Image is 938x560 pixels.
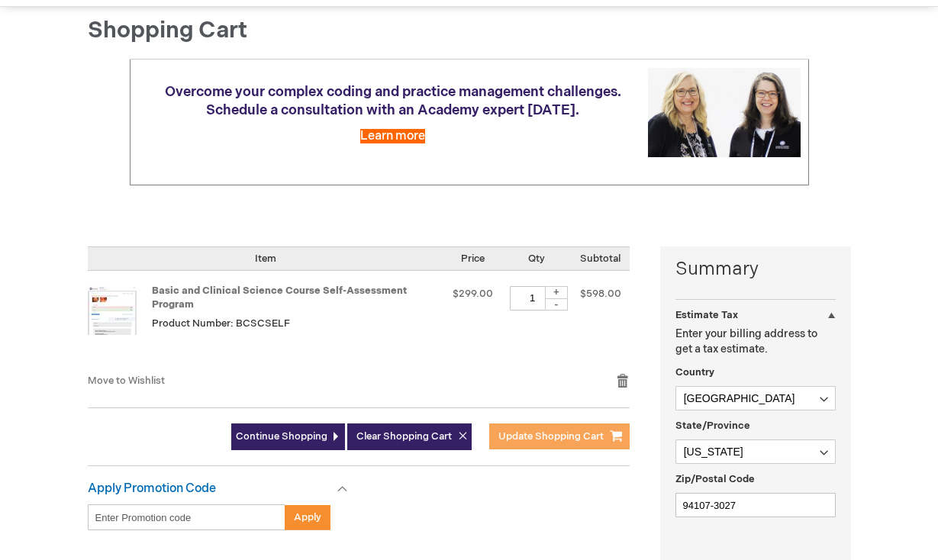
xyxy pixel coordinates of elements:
a: Learn more [360,129,425,143]
div: + [545,286,568,299]
span: Price [461,253,485,265]
span: Shopping Cart [88,17,247,44]
input: Qty [510,286,556,311]
button: Update Shopping Cart [489,423,630,449]
span: $299.00 [453,288,493,300]
span: Country [675,366,714,378]
span: $598.00 [580,288,621,300]
span: Continue Shopping [236,430,327,443]
input: Enter Promotion code [88,504,285,530]
a: Basic and Clinical Science Course Self-Assessment Program [152,285,407,311]
p: Enter your billing address to get a tax estimate. [675,327,836,357]
a: Continue Shopping [231,423,345,450]
div: - [545,298,568,311]
button: Clear Shopping Cart [347,423,472,450]
span: Product Number: BCSCSELF [152,317,290,330]
span: Qty [528,253,545,265]
strong: Apply Promotion Code [88,481,216,496]
span: State/Province [675,420,750,432]
span: Item [255,253,276,265]
span: Apply [294,511,321,523]
span: Clear Shopping Cart [356,430,452,443]
a: Move to Wishlist [88,375,165,387]
span: Overcome your complex coding and practice management challenges. Schedule a consultation with an ... [165,84,621,118]
img: Schedule a consultation with an Academy expert today [648,68,801,157]
strong: Estimate Tax [675,309,738,321]
button: Apply [285,504,330,530]
span: Zip/Postal Code [675,473,755,485]
img: Basic and Clinical Science Course Self-Assessment Program [88,286,137,335]
strong: Summary [675,256,836,282]
span: Update Shopping Cart [498,430,604,443]
span: Subtotal [580,253,620,265]
a: Basic and Clinical Science Course Self-Assessment Program [88,286,152,358]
